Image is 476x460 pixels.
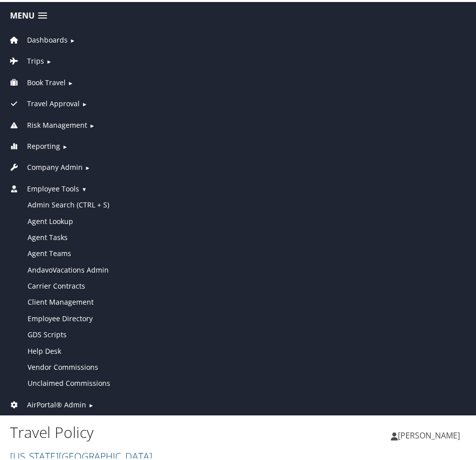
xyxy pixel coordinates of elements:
[27,33,68,44] span: Dashboards
[8,97,80,106] a: Travel Approval
[27,96,80,107] span: Travel Approval
[27,75,66,86] span: Book Travel
[10,9,35,19] span: Menu
[8,33,68,43] a: Dashboards
[8,54,44,64] a: Trips
[82,98,87,106] span: ►
[88,399,94,407] span: ►
[68,77,73,85] span: ►
[85,162,90,169] span: ►
[8,118,87,128] a: Risk Management
[27,118,87,129] span: Risk Management
[89,120,95,127] span: ►
[5,6,52,22] a: Menu
[8,76,66,85] a: Book Travel
[27,139,60,150] span: Reporting
[8,160,83,170] a: Company Admin
[81,183,87,191] span: ▼
[62,141,68,148] span: ►
[27,54,44,65] span: Trips
[10,420,240,441] h1: Travel Policy
[46,56,52,63] span: ►
[70,35,75,42] span: ►
[8,398,86,407] a: AirPortal® Admin
[27,397,86,408] span: AirPortal® Admin
[27,181,79,192] span: Employee Tools
[391,418,470,448] a: [PERSON_NAME]
[398,428,460,439] span: [PERSON_NAME]
[8,182,79,191] a: Employee Tools
[27,160,83,171] span: Company Admin
[8,139,60,149] a: Reporting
